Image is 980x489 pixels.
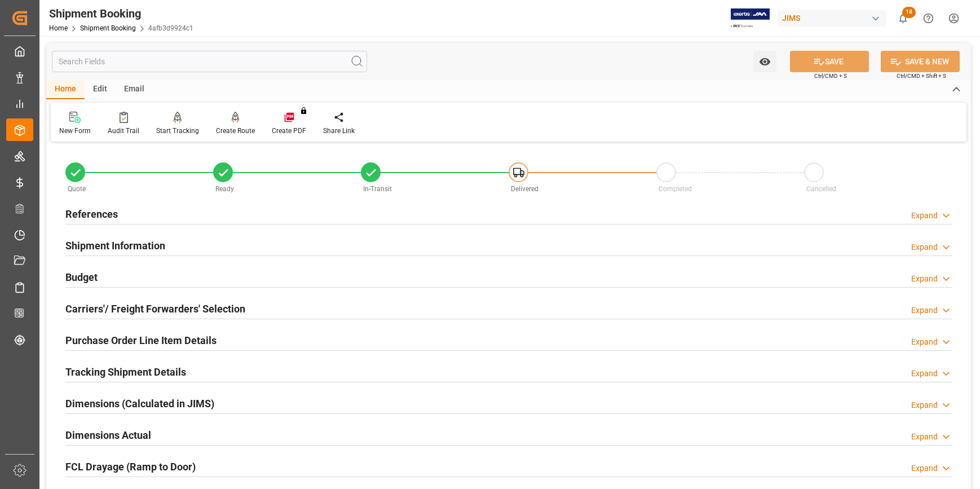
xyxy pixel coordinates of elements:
div: New Form [59,126,91,136]
button: show 18 new notifications [890,6,916,31]
div: Email [116,80,153,99]
a: Home [49,24,68,32]
div: Audit Trail [108,126,139,136]
span: Quote [68,185,86,193]
button: JIMS [778,7,890,29]
div: Shipment Booking [49,5,193,22]
div: Edit [85,80,116,99]
div: JIMS [778,10,886,27]
div: Start Tracking [156,126,199,136]
h2: Budget [65,270,98,285]
div: Expand [911,462,938,474]
img: Exertis%20JAM%20-%20Email%20Logo.jpg_1722504956.jpg [731,8,770,28]
div: Expand [911,431,938,443]
span: Completed [659,185,692,193]
span: 18 [902,7,916,18]
span: Delivered [511,185,538,193]
div: Share Link [323,126,355,136]
h2: Dimensions Actual [65,428,151,443]
h2: Purchase Order Line Item Details [65,333,217,348]
h2: Dimensions (Calculated in JIMS) [65,396,214,411]
button: SAVE [790,51,869,72]
button: SAVE & NEW [881,51,960,72]
h2: Shipment Information [65,238,165,253]
h2: Tracking Shipment Details [65,364,186,380]
button: open menu [753,51,776,72]
button: Help Center [916,6,941,31]
div: Expand [911,273,938,285]
div: Expand [911,368,938,380]
div: Create Route [216,126,255,136]
span: Ctrl/CMD + S [814,72,847,80]
span: Ready [215,185,234,193]
div: Expand [911,210,938,222]
div: Home [46,80,85,99]
span: Cancelled [806,185,836,193]
h2: References [65,206,118,222]
a: Shipment Booking [80,24,136,32]
div: Expand [911,336,938,348]
div: Expand [911,399,938,411]
div: Expand [911,305,938,316]
span: Ctrl/CMD + Shift + S [897,72,946,80]
span: In-Transit [363,185,392,193]
h2: Carriers'/ Freight Forwarders' Selection [65,301,245,316]
input: Search Fields [52,51,367,72]
h2: FCL Drayage (Ramp to Door) [65,459,196,474]
div: Expand [911,241,938,253]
